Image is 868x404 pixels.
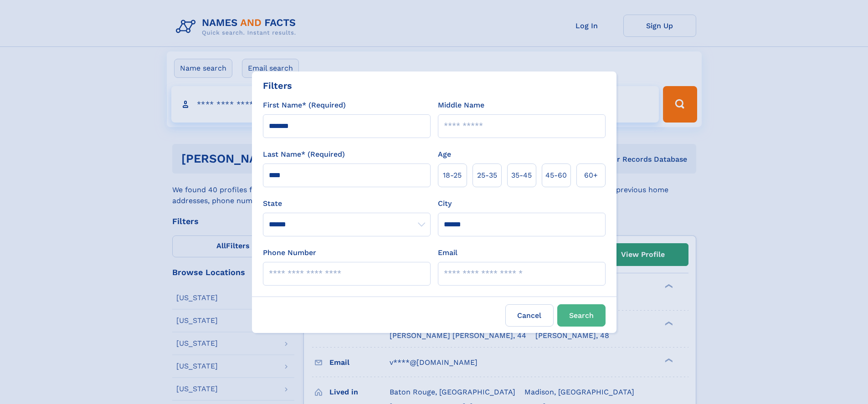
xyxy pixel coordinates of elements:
[557,304,606,327] button: Search
[438,198,452,209] label: City
[263,247,316,258] label: Phone Number
[584,170,598,181] span: 60+
[443,170,462,181] span: 18‑25
[511,170,532,181] span: 35‑45
[438,100,484,111] label: Middle Name
[438,149,451,160] label: Age
[438,247,457,258] label: Email
[477,170,497,181] span: 25‑35
[263,198,431,209] label: State
[263,149,345,160] label: Last Name* (Required)
[505,304,554,327] label: Cancel
[263,79,292,92] div: Filters
[263,100,346,111] label: First Name* (Required)
[545,170,567,181] span: 45‑60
